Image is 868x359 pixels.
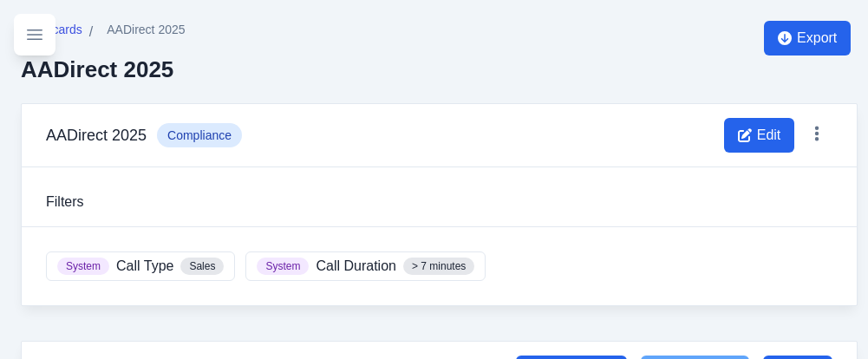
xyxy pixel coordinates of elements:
h3: Filters [46,192,832,212]
span: / [89,22,93,42]
button: Toggle sidebar [14,14,55,55]
span: Compliance [157,123,242,147]
span: Export [797,28,837,49]
span: > 7 minutes [403,258,474,275]
button: Export [764,21,851,55]
span: Edit [757,125,781,146]
h3: AADirect 2025 [46,123,147,147]
span: System [57,258,109,275]
h2: AADirect 2025 [21,56,186,82]
span: AADirect 2025 [107,21,185,38]
span: Sales [180,258,224,275]
span: Call Type [116,256,173,277]
button: Edit [724,118,795,153]
span: System [257,258,309,275]
span: Call Duration [316,256,395,277]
